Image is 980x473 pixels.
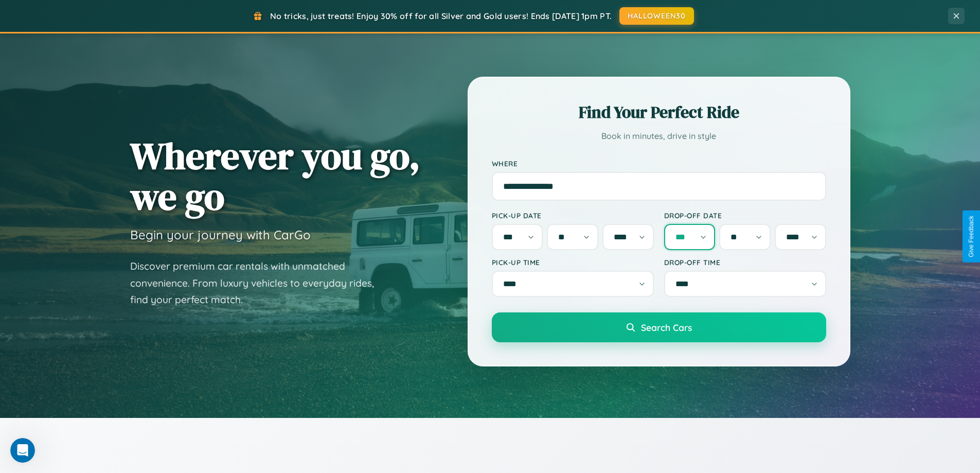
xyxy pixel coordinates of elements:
label: Pick-up Time [492,258,654,267]
button: Search Cars [492,312,826,342]
span: No tricks, just treats! Enjoy 30% off for all Silver and Gold users! Ends [DATE] 1pm PT. [270,11,612,21]
div: Give Feedback [968,216,975,257]
span: Search Cars [641,322,692,333]
h3: Begin your journey with CarGo [130,227,311,242]
iframe: Intercom live chat [10,438,35,463]
label: Pick-up Date [492,211,654,220]
p: Discover premium car rentals with unmatched convenience. From luxury vehicles to everyday rides, ... [130,258,387,308]
button: HALLOWEEN30 [619,7,694,25]
p: Book in minutes, drive in style [492,129,826,144]
label: Where [492,159,826,168]
label: Drop-off Time [664,258,826,267]
h1: Wherever you go, we go [130,135,420,217]
label: Drop-off Date [664,211,826,220]
h2: Find Your Perfect Ride [492,101,826,124]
